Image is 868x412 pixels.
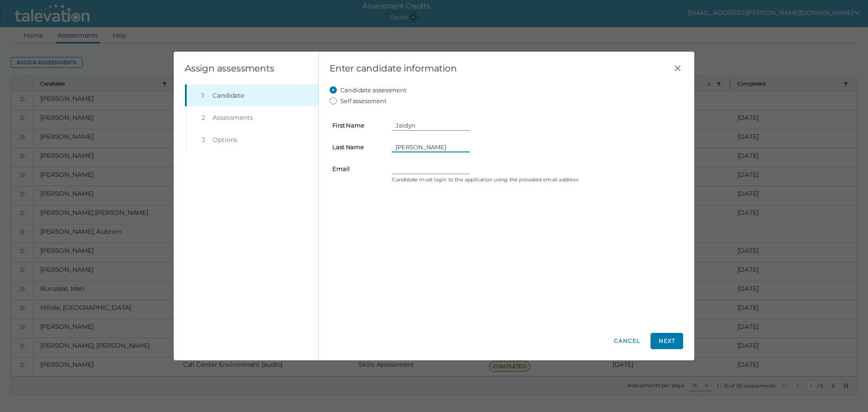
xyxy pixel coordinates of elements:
[340,85,406,95] label: Candidate assessment
[185,85,318,151] nav: Wizard steps
[327,122,387,129] label: First Name
[327,165,387,172] label: Email
[327,143,387,151] label: Last Name
[651,333,683,349] button: Next
[611,333,643,349] button: Cancel
[185,63,274,74] clr-wizard-title: Assign assessments
[212,91,244,100] span: Candidate
[392,176,680,183] clr-control-helper: Candidate must login to the application using the provided email address
[672,63,683,74] button: Close
[187,85,318,106] button: 1Candidate
[202,91,209,100] div: 1
[340,95,387,106] label: Self assessment
[330,63,672,74] span: Enter candidate information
